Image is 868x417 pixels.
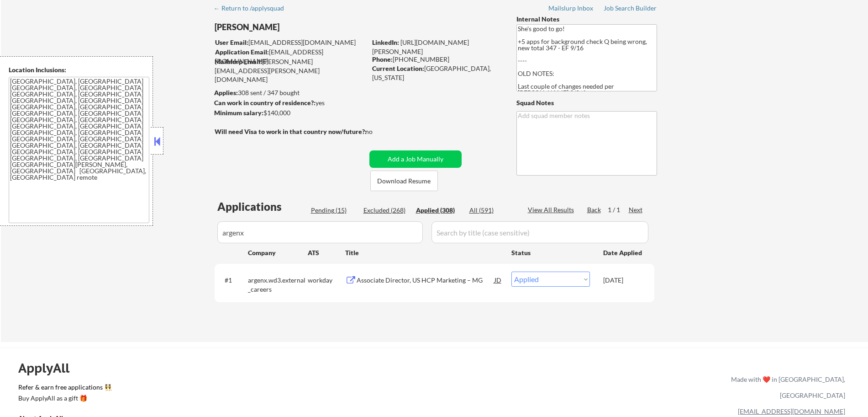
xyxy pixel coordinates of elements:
[214,88,366,97] div: 308 sent / 347 bought
[516,15,657,24] div: Internal Notes
[345,248,503,257] div: Title
[372,64,501,82] div: [GEOGRAPHIC_DATA], [US_STATE]
[604,5,657,14] a: Job Search Builder
[214,109,263,117] strong: Minimum salary:
[248,276,308,294] div: argenx.wd3.external_careers
[214,5,293,11] div: ← Return to /applysquad
[215,57,366,84] div: [PERSON_NAME][EMAIL_ADDRESS][PERSON_NAME][DOMAIN_NAME]
[365,127,391,136] div: no
[217,201,308,212] div: Applications
[215,128,367,135] strong: Will need Visa to work in that country now/future?:
[629,205,643,214] div: Next
[608,205,629,214] div: 1 / 1
[215,38,248,46] strong: User Email:
[215,48,366,65] div: [EMAIL_ADDRESS][DOMAIN_NAME]
[548,5,594,14] a: Mailslurp Inbox
[214,89,238,96] strong: Applies:
[603,276,643,285] div: [DATE]
[214,5,293,14] a: ← Return to /applysquad
[548,5,594,11] div: Mailslurp Inbox
[9,65,149,75] div: Location Inclusions:
[214,108,366,118] div: $140,000
[357,276,494,285] div: Associate Director, US HCP Marketing – MG
[372,38,469,55] a: [URL][DOMAIN_NAME][PERSON_NAME]
[727,371,845,403] div: Made with ❤️ in [GEOGRAPHIC_DATA], [GEOGRAPHIC_DATA]
[469,206,515,215] div: All (591)
[215,58,262,65] strong: Mailslurp Email:
[494,272,503,288] div: JD
[372,64,424,72] strong: Current Location:
[308,248,345,257] div: ATS
[18,360,80,376] div: ApplyAll
[738,407,845,415] a: [EMAIL_ADDRESS][DOMAIN_NAME]
[248,248,308,257] div: Company
[603,248,643,257] div: Date Applied
[363,206,409,215] div: Excluded (268)
[225,276,241,285] div: #1
[416,206,462,215] div: Applied (308)
[217,221,423,243] input: Search by company (case sensitive)
[587,205,602,214] div: Back
[214,99,316,107] strong: Can work in country of residence?:
[18,395,110,401] div: Buy ApplyAll as a gift 🎁
[372,55,393,63] strong: Phone:
[369,150,462,168] button: Add a Job Manually
[214,98,363,107] div: yes
[308,276,345,285] div: workday
[604,5,657,11] div: Job Search Builder
[18,394,110,405] a: Buy ApplyAll as a gift 🎁
[215,38,366,47] div: [EMAIL_ADDRESS][DOMAIN_NAME]
[311,206,357,215] div: Pending (15)
[215,48,269,56] strong: Application Email:
[528,205,577,214] div: View All Results
[18,384,540,394] a: Refer & earn free applications 👯‍♀️
[215,21,402,33] div: [PERSON_NAME]
[431,221,648,243] input: Search by title (case sensitive)
[516,98,657,107] div: Squad Notes
[372,38,399,46] strong: LinkedIn:
[370,171,438,191] button: Download Resume
[511,244,590,261] div: Status
[372,55,501,64] div: [PHONE_NUMBER]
